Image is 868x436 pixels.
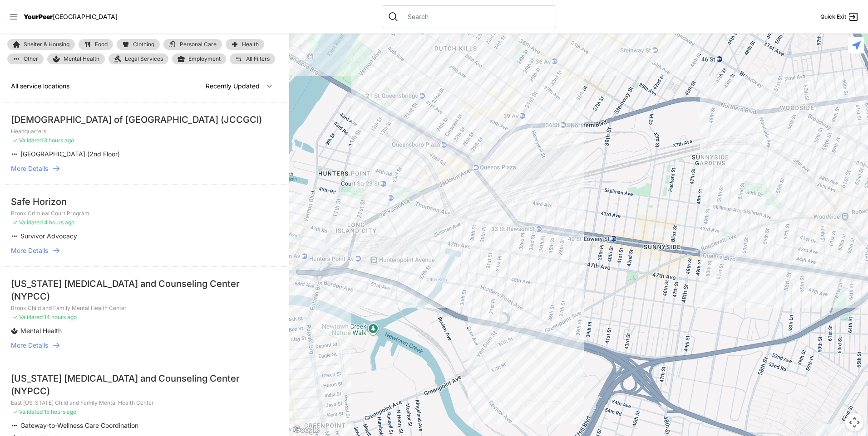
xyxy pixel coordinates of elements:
a: Legal Services [108,53,168,64]
a: More Details [11,164,278,173]
span: Mental Health [20,327,62,334]
a: Health [226,39,264,50]
a: YourPeer[GEOGRAPHIC_DATA] [24,14,118,19]
span: 14 hours ago [44,314,77,320]
span: Clothing [133,42,154,47]
span: YourPeer [24,13,53,20]
span: Other [24,56,38,62]
div: Safe Horizon [11,195,278,208]
span: [GEOGRAPHIC_DATA] [53,13,118,20]
a: Personal Care [163,39,222,50]
p: Bronx Child and Family Mental Health Center [11,305,278,312]
span: Survivor Advocacy [20,232,77,240]
a: Mental Health [47,53,105,64]
a: Quick Exit [820,11,859,22]
span: Legal Services [125,55,163,63]
span: Gateway-to-Wellness Care Coordination [20,421,138,429]
input: Search [402,12,550,21]
span: Employment [188,55,221,63]
div: [US_STATE] [MEDICAL_DATA] and Counseling Center (NYPCC) [11,372,278,397]
span: All service locations [11,82,69,90]
span: More Details [11,164,48,173]
span: More Details [11,246,48,255]
span: 3 hours ago [44,137,74,144]
span: ✓ Validated [13,314,43,320]
a: All Filters [230,53,275,64]
a: More Details [11,246,278,255]
div: [DEMOGRAPHIC_DATA] of [GEOGRAPHIC_DATA] (JCCGCI) [11,113,278,126]
a: Employment [172,53,226,64]
span: 15 hours ago [44,408,76,415]
span: More Details [11,341,48,350]
a: Open this area in Google Maps (opens a new window) [291,424,321,436]
span: ✓ Validated [13,219,43,226]
a: Food [79,39,113,50]
span: Health [242,42,259,47]
span: Mental Health [64,55,99,63]
p: Bronx Criminal Court Program [11,210,278,217]
a: More Details [11,341,278,350]
a: Other [7,53,44,64]
a: Shelter & Housing [7,39,75,50]
span: Quick Exit [820,13,846,20]
img: Google [291,424,321,436]
span: Personal Care [180,42,217,47]
span: [GEOGRAPHIC_DATA] (2nd Floor) [20,150,120,158]
button: Map camera controls [845,413,863,431]
span: Food [95,42,108,47]
span: ✓ Validated [13,408,43,415]
span: Shelter & Housing [24,42,69,47]
a: Clothing [117,39,160,50]
p: East [US_STATE] Child and Family Mental Health Center [11,399,278,407]
span: 4 hours ago [44,219,74,226]
p: Headquarters [11,128,278,135]
span: All Filters [246,56,270,62]
div: [US_STATE] [MEDICAL_DATA] and Counseling Center (NYPCC) [11,277,278,303]
span: ✓ Validated [13,137,43,144]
